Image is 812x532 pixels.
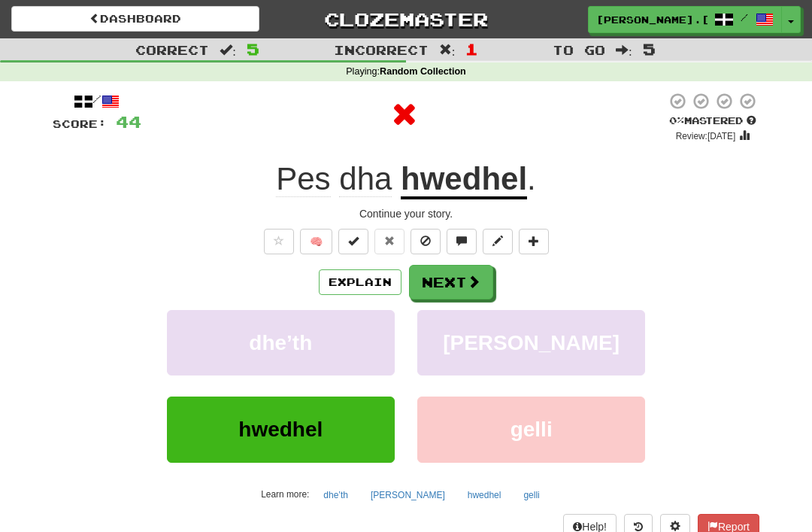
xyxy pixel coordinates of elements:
[261,489,309,500] small: Learn more:
[596,13,707,26] span: [PERSON_NAME].[PERSON_NAME]
[588,6,782,33] a: [PERSON_NAME].[PERSON_NAME] /
[11,6,259,32] a: Dashboard
[511,418,553,441] span: gelli
[519,229,549,254] button: Add to collection (alt+a)
[666,114,759,128] div: Mastered
[167,397,395,462] button: hwedhel
[220,44,236,56] span: :
[53,206,759,221] div: Continue your story.
[380,66,466,77] strong: Random Collection
[282,6,530,32] a: Clozemaster
[401,161,527,199] u: hwedhel
[669,114,684,126] span: 0 %
[741,12,748,23] span: /
[439,44,456,56] span: :
[409,265,493,299] button: Next
[553,42,605,57] span: To go
[616,44,632,56] span: :
[167,310,395,375] button: dhe’th
[411,229,441,254] button: Ignore sentence (alt+i)
[643,40,656,58] span: 5
[527,161,536,196] span: .
[135,42,209,57] span: Correct
[116,112,141,131] span: 44
[676,131,736,141] small: Review: [DATE]
[374,229,404,254] button: Reset to 0% Mastered (alt+r)
[264,229,294,254] button: Favorite sentence (alt+f)
[300,229,332,254] button: 🧠
[315,484,356,506] button: dhe’th
[53,92,141,111] div: /
[417,310,645,375] button: [PERSON_NAME]
[338,229,368,254] button: Set this sentence to 100% Mastered (alt+m)
[247,40,259,58] span: 5
[465,40,478,58] span: 1
[339,161,392,197] span: dha
[483,229,513,254] button: Edit sentence (alt+d)
[334,42,429,57] span: Incorrect
[459,484,510,506] button: hwedhel
[319,269,401,295] button: Explain
[447,229,477,254] button: Discuss sentence (alt+u)
[249,331,312,354] span: dhe’th
[515,484,547,506] button: gelli
[238,418,323,441] span: hwedhel
[362,484,453,506] button: [PERSON_NAME]
[417,397,645,462] button: gelli
[53,117,107,130] span: Score:
[276,161,330,197] span: Pes
[443,331,620,354] span: [PERSON_NAME]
